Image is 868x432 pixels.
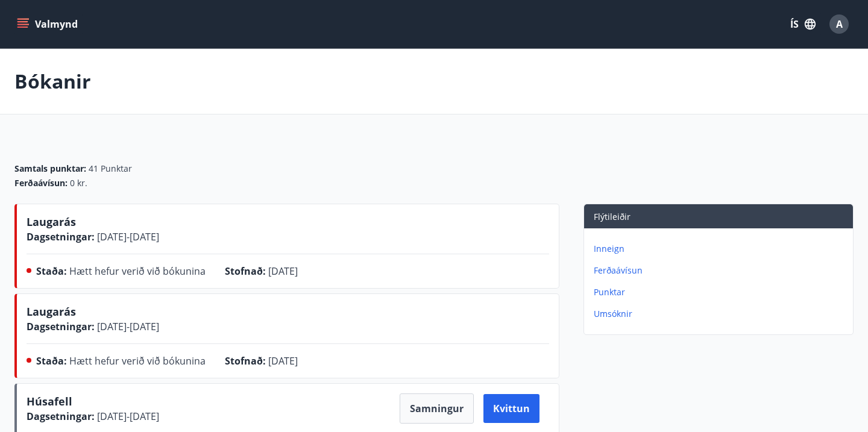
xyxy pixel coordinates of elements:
span: [DATE] - [DATE] [95,410,159,423]
span: Flýtileiðir [594,211,631,222]
span: 41 Punktar [89,163,132,175]
span: 0 kr. [70,177,87,189]
button: Kvittun [483,394,539,423]
span: Hætt hefur verið við bókunina [69,354,206,368]
span: Dagsetningar : [27,320,95,333]
button: menu [14,13,83,35]
button: A [825,10,854,39]
p: Bókanir [14,68,91,95]
button: Samningur [400,393,474,424]
span: Dagsetningar : [27,410,95,423]
p: Ferðaávísun [594,265,848,277]
p: Inneign [594,243,848,255]
span: [DATE] [268,354,298,368]
span: [DATE] [268,265,298,278]
span: Stofnað : [225,265,266,278]
span: Staða : [36,265,67,278]
span: A [836,17,843,31]
p: Umsóknir [594,308,848,320]
span: Staða : [36,354,67,368]
span: Laugarás [27,304,76,319]
span: Samtals punktar : [14,163,86,175]
button: ÍS [784,13,822,35]
span: [DATE] - [DATE] [95,320,159,333]
p: Punktar [594,286,848,298]
span: Dagsetningar : [27,230,95,243]
span: Laugarás [27,214,76,229]
span: [DATE] - [DATE] [95,230,159,243]
span: Stofnað : [225,354,266,368]
span: Húsafell [27,394,72,409]
span: Ferðaávísun : [14,177,68,189]
span: Hætt hefur verið við bókunina [69,265,206,278]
